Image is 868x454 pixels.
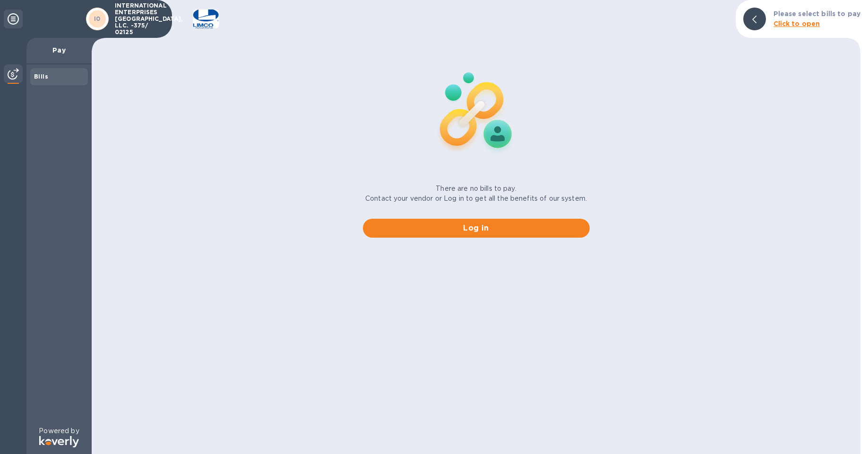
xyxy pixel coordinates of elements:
p: There are no bills to pay. Contact your vendor or Log in to get all the benefits of our system. [365,184,587,204]
p: INTERNATIONAL ENTERPRISES [GEOGRAPHIC_DATA], LLC. -375/ 02125 [115,2,162,36]
button: Log in [363,219,590,238]
img: Logo [39,436,79,447]
b: I0 [94,15,101,22]
p: Pay [34,45,84,55]
span: Log in [370,223,582,234]
b: Please select bills to pay [773,10,860,18]
b: Click to open [773,20,820,27]
p: Powered by [39,426,79,436]
b: Bills [34,73,48,80]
